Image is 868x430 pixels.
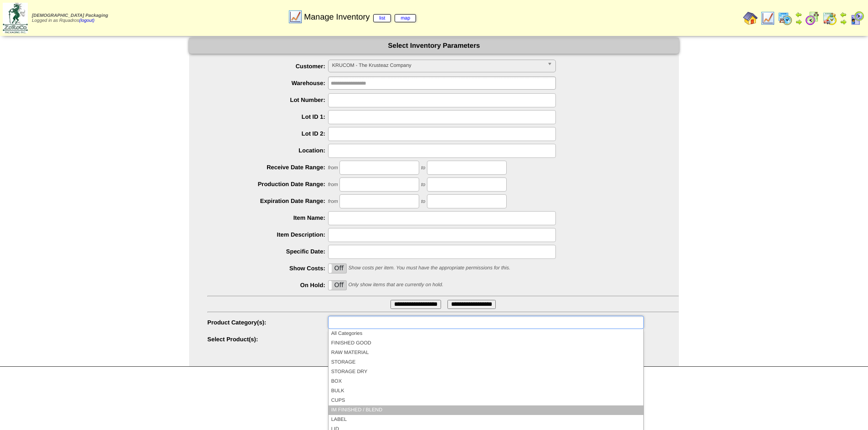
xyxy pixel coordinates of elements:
[329,367,643,377] li: STORAGE DRY
[32,13,108,23] span: Logged in as Rquadros
[79,18,94,23] a: (logout)
[207,248,328,255] label: Specific Date:
[760,11,775,25] img: line_graph.gif
[329,386,643,396] li: BULK
[795,18,802,25] img: arrowright.gif
[421,182,425,187] span: to
[329,377,643,386] li: BOX
[207,265,328,272] label: Show Costs:
[207,63,328,70] label: Customer:
[329,281,346,290] label: Off
[207,130,328,137] label: Lot ID 2:
[328,263,347,273] div: OnOff
[207,164,328,171] label: Receive Date Range:
[332,60,544,71] span: KRUCOM - The Krusteaz Company
[840,11,847,18] img: arrowleft.gif
[329,264,346,273] label: Off
[395,14,416,22] a: map
[207,147,328,154] label: Location:
[288,10,303,24] img: line_graph.gif
[822,11,837,25] img: calendarinout.gif
[207,282,328,288] label: On Hold:
[3,3,28,33] img: zoroco-logo-small.webp
[207,231,328,238] label: Item Description:
[329,339,643,348] li: FINISHED GOOD
[207,197,328,204] label: Expiration Date Range:
[207,336,328,343] label: Select Product(s):
[421,165,425,171] span: to
[805,11,820,25] img: calendarblend.gif
[329,415,643,425] li: LABEL
[304,12,416,22] span: Manage Inventory
[189,38,679,54] div: Select Inventory Parameters
[328,182,338,187] span: from
[329,348,643,358] li: RAW MATERIAL
[850,11,864,25] img: calendarcustomer.gif
[348,282,443,288] span: Only show items that are currently on hold.
[207,319,328,326] label: Product Category(s):
[840,18,847,25] img: arrowright.gif
[795,11,802,18] img: arrowleft.gif
[32,13,108,18] span: [DEMOGRAPHIC_DATA] Packaging
[207,181,328,187] label: Production Date Range:
[329,358,643,367] li: STORAGE
[421,199,425,204] span: to
[207,80,328,86] label: Warehouse:
[328,199,338,204] span: from
[329,396,643,405] li: CUPS
[207,113,328,120] label: Lot ID 1:
[328,280,347,290] div: OnOff
[328,165,338,171] span: from
[329,405,643,415] li: IM FINISHED / BLEND
[207,214,328,221] label: Item Name:
[778,11,792,25] img: calendarprod.gif
[348,265,510,271] span: Show costs per item. You must have the appropriate permissions for this.
[373,14,391,22] a: list
[743,11,758,25] img: home.gif
[207,96,328,103] label: Lot Number:
[329,329,643,339] li: All Categories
